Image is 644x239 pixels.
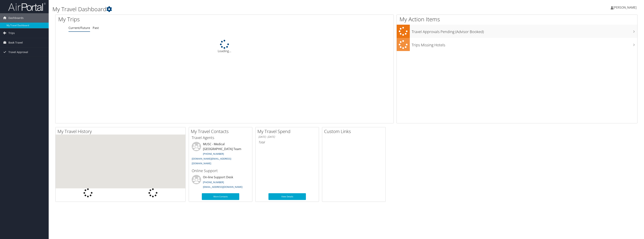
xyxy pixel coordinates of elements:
span: Travel Approval [8,47,28,57]
a: Past [93,26,99,30]
li: On-line Support Desk [190,175,251,190]
div: Loading... [55,40,394,53]
h6: [DATE] - [DATE] [258,135,316,139]
h3: Online Support [192,168,249,173]
h2: Custom Links [324,128,385,135]
img: airportal-logo.png [8,2,46,11]
span: Trips [8,28,15,38]
a: View Details [268,193,306,200]
a: More Contacts [202,193,239,200]
h1: My Travel Dashboard [52,5,444,13]
a: Travel Approvals Pending (Advisor Booked) [397,25,637,38]
span: [PERSON_NAME] [613,5,637,10]
h6: Total [258,140,316,144]
a: [DOMAIN_NAME][EMAIL_ADDRESS][DOMAIN_NAME] [192,157,231,165]
a: [PERSON_NAME] [611,2,640,13]
h2: My Travel History [57,128,185,135]
h3: Travel Agents [192,135,249,140]
h1: My Trips [58,15,250,23]
a: [EMAIL_ADDRESS][DOMAIN_NAME] [203,185,242,189]
span: Dashboards [8,13,24,23]
a: Trips Missing Hotels [397,38,637,51]
li: MUSC - Medical [GEOGRAPHIC_DATA] Team [190,142,251,167]
a: [PHONE_NUMBER] [203,152,224,155]
a: Current/Future [69,26,90,30]
h3: Trips Missing Hotels [412,41,637,48]
h3: Travel Approvals Pending (Advisor Booked) [412,27,637,34]
h2: My Travel Spend [257,128,319,135]
span: Book Travel [8,38,23,47]
a: [PHONE_NUMBER] [203,181,224,184]
h2: My Travel Contacts [191,128,252,135]
h1: My Action Items [397,15,637,23]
